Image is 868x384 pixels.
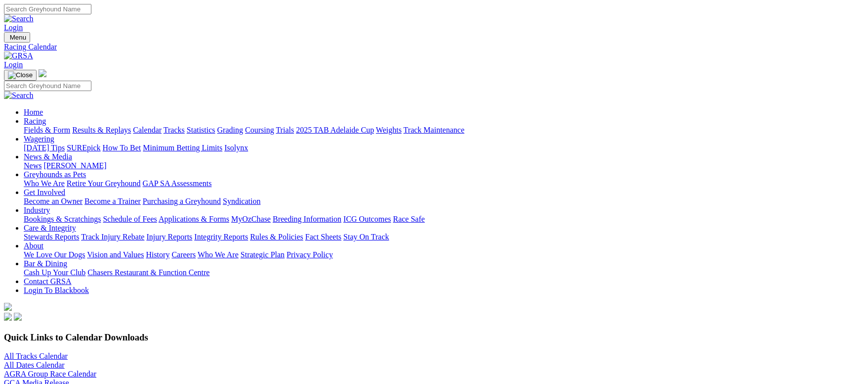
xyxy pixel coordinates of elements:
span: Menu [10,34,26,41]
a: ICG Outcomes [343,215,391,223]
div: Industry [24,215,864,224]
a: News & Media [24,152,72,161]
button: Toggle navigation [4,70,37,81]
a: Racing Calendar [4,43,864,51]
div: Bar & Dining [24,268,864,277]
img: Search [4,14,34,23]
a: Applications & Forms [159,215,229,223]
a: Trials [276,126,294,134]
a: Who We Are [24,179,65,188]
input: Search [4,81,91,91]
a: SUREpick [67,144,100,152]
a: Schedule of Fees [103,215,157,223]
a: Greyhounds as Pets [24,170,86,179]
a: News [24,161,41,170]
a: Industry [24,206,50,214]
a: Syndication [223,197,260,205]
a: Cash Up Your Club [24,268,85,277]
a: Rules & Policies [250,233,303,241]
a: We Love Our Dogs [24,250,85,259]
a: Track Maintenance [404,126,464,134]
input: Search [4,4,91,14]
div: Greyhounds as Pets [24,179,864,188]
a: Strategic Plan [241,250,285,259]
a: Injury Reports [146,233,192,241]
a: Breeding Information [273,215,341,223]
a: Grading [217,126,243,134]
a: Racing [24,117,46,125]
a: [DATE] Tips [24,144,65,152]
a: Careers [171,250,196,259]
div: About [24,250,864,259]
a: Integrity Reports [194,233,248,241]
a: Minimum Betting Limits [143,144,222,152]
img: twitter.svg [14,313,22,321]
a: Login To Blackbook [24,286,89,294]
a: Stewards Reports [24,233,79,241]
a: Get Involved [24,188,65,196]
a: Login [4,60,23,69]
a: Who We Are [198,250,239,259]
a: Fact Sheets [305,233,341,241]
a: AGRA Group Race Calendar [4,370,96,378]
a: Bar & Dining [24,259,67,268]
a: How To Bet [103,144,141,152]
a: Retire Your Greyhound [67,179,141,188]
a: Wagering [24,135,54,143]
div: Care & Integrity [24,233,864,241]
a: Login [4,23,23,32]
a: Results & Replays [72,126,131,134]
img: Close [8,71,33,79]
button: Toggle navigation [4,32,30,43]
img: GRSA [4,51,33,60]
a: [PERSON_NAME] [43,161,106,170]
a: GAP SA Assessments [143,179,212,188]
a: MyOzChase [231,215,271,223]
a: All Tracks Calendar [4,352,68,360]
img: facebook.svg [4,313,12,321]
a: Race Safe [393,215,424,223]
a: All Dates Calendar [4,361,65,369]
a: Become an Owner [24,197,83,205]
a: Vision and Values [87,250,144,259]
a: Isolynx [224,144,248,152]
img: Search [4,91,34,100]
a: Statistics [187,126,215,134]
div: Racing [24,126,864,135]
div: News & Media [24,161,864,170]
a: Home [24,108,43,116]
a: Contact GRSA [24,277,71,286]
a: Purchasing a Greyhound [143,197,221,205]
a: Coursing [245,126,274,134]
img: logo-grsa-white.png [4,303,12,311]
a: History [146,250,169,259]
img: logo-grsa-white.png [39,69,46,77]
a: Track Injury Rebate [81,233,144,241]
a: Become a Trainer [84,197,141,205]
a: Fields & Form [24,126,70,134]
a: Bookings & Scratchings [24,215,101,223]
a: Chasers Restaurant & Function Centre [87,268,209,277]
a: 2025 TAB Adelaide Cup [296,126,374,134]
a: Weights [376,126,402,134]
a: About [24,241,43,250]
a: Care & Integrity [24,224,76,232]
a: Privacy Policy [287,250,333,259]
a: Tracks [164,126,185,134]
div: Get Involved [24,197,864,206]
div: Wagering [24,144,864,152]
h3: Quick Links to Calendar Downloads [4,332,864,343]
a: Stay On Track [343,233,389,241]
a: Calendar [133,126,162,134]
